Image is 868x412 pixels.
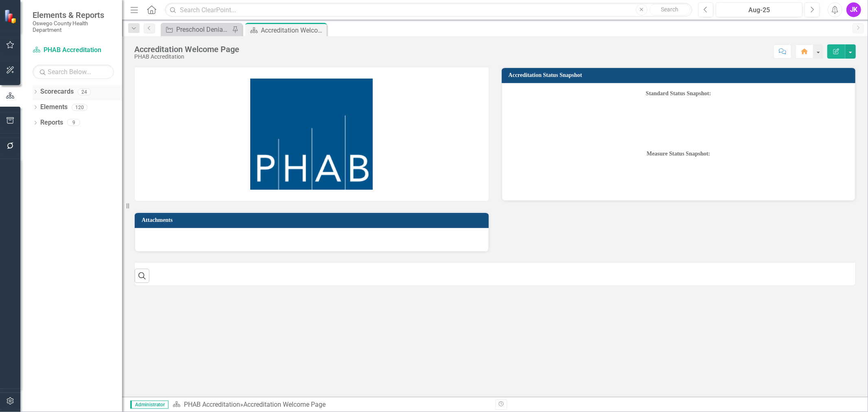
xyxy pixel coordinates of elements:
span: Elements & Reports [33,10,114,20]
div: » [173,400,489,410]
a: PHAB Accreditation [184,401,240,408]
div: Aug-25 [719,5,800,15]
div: Preschool Denials- Non-Affiliated Providers [176,24,230,35]
span: Administrator [130,401,168,409]
small: Oswego County Health Department [33,20,114,33]
button: Search [649,4,690,15]
div: Accreditation Welcome Page [261,25,325,35]
div: Accreditation Welcome Page [134,45,239,54]
a: Scorecards [40,87,74,96]
a: PHAB Accreditation [33,46,114,55]
img: ClearPoint Strategy [4,9,18,24]
span: Standard Status Snapshot: [646,90,711,96]
span: Search [661,6,678,13]
h3: Attachments [142,217,485,223]
div: 120 [72,104,87,111]
button: JK [846,2,861,17]
input: Search Below... [33,65,114,79]
div: 9 [67,119,80,126]
div: 24 [78,88,91,95]
button: Aug-25 [716,2,802,17]
a: Preschool Denials- Non-Affiliated Providers [163,24,230,35]
a: Reports [40,118,63,127]
h3: Accreditation Status Snapshot [509,72,852,78]
img: APrrvwVyTf3yAAAAAElFTkSuQmCC [250,79,373,190]
strong: Measure Status Snapshot: [647,151,710,157]
input: Search ClearPoint... [165,3,692,17]
a: Elements [40,103,68,112]
div: PHAB Accreditation [134,54,239,60]
div: Accreditation Welcome Page [243,401,326,408]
